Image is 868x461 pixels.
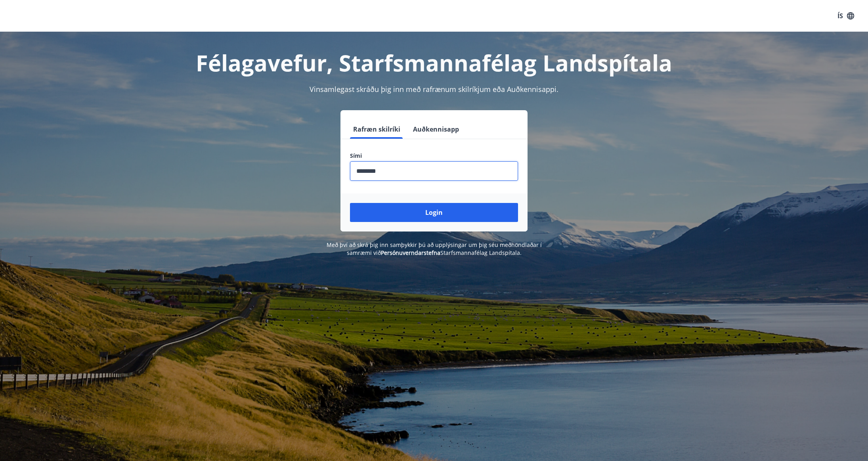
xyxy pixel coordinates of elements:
[327,241,542,256] span: Með því að skrá þig inn samþykkir þú að upplýsingar um þig séu meðhöndlaðar í samræmi við Starfsm...
[381,249,440,256] a: Persónuverndarstefna
[833,9,858,23] button: ÍS
[350,203,518,222] button: Login
[410,120,462,139] button: Auðkennisapp
[350,152,518,160] label: Sími
[310,84,558,94] span: Vinsamlegast skráðu þig inn með rafrænum skilríkjum eða Auðkennisappi.
[158,48,710,78] h1: Félagavefur, Starfsmannafélag Landspítala
[350,120,403,139] button: Rafræn skilríki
